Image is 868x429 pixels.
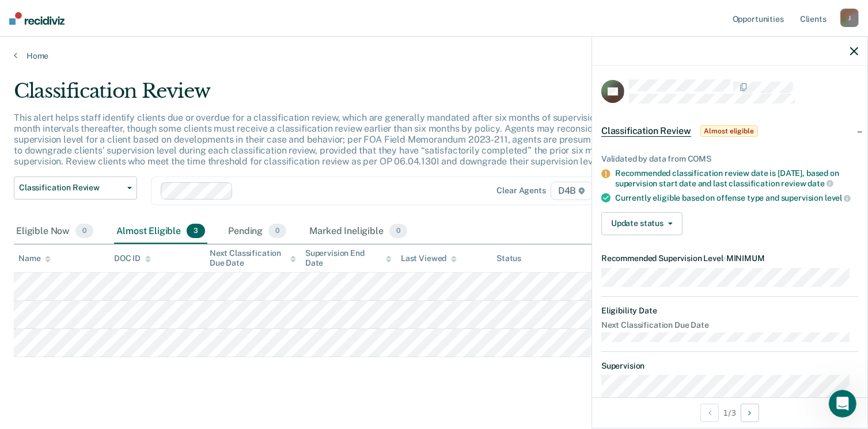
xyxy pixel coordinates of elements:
[615,168,858,188] div: Recommended classification review date is [DATE], based on supervision start date and last classi...
[741,404,759,422] button: Next Opportunity
[14,51,854,61] a: Home
[210,248,296,268] div: Next Classification Due Date
[75,224,93,239] span: 0
[401,254,457,263] div: Last Viewed
[840,9,859,27] div: J
[19,183,123,193] span: Classification Review
[601,320,858,330] dt: Next Classification Due Date
[14,79,665,112] div: Classification Review
[9,12,65,25] img: Recidiviz
[551,182,593,200] span: D4B
[187,224,205,239] span: 3
[18,254,51,263] div: Name
[305,248,392,268] div: Supervision End Date
[592,397,867,428] div: 1 / 3
[723,254,726,263] span: •
[700,404,719,422] button: Previous Opportunity
[700,125,758,137] span: Almost eligible
[601,125,691,137] span: Classification Review
[14,112,657,167] p: This alert helps staff identify clients due or overdue for a classification review, which are gen...
[226,219,289,244] div: Pending
[825,193,851,202] span: level
[601,212,683,235] button: Update status
[601,361,858,371] dt: Supervision
[601,154,858,164] div: Validated by data from COMS
[601,306,858,316] dt: Eligibility Date
[14,219,96,244] div: Eligible Now
[592,113,867,150] div: Classification ReviewAlmost eligible
[268,224,286,239] span: 0
[829,390,856,417] iframe: Intercom live chat
[114,254,151,263] div: DOC ID
[389,224,407,239] span: 0
[307,219,410,244] div: Marked Ineligible
[601,254,858,263] dt: Recommended Supervision Level MINIMUM
[497,186,546,196] div: Clear agents
[615,193,858,203] div: Currently eligible based on offense type and supervision
[114,219,207,244] div: Almost Eligible
[496,254,521,263] div: Status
